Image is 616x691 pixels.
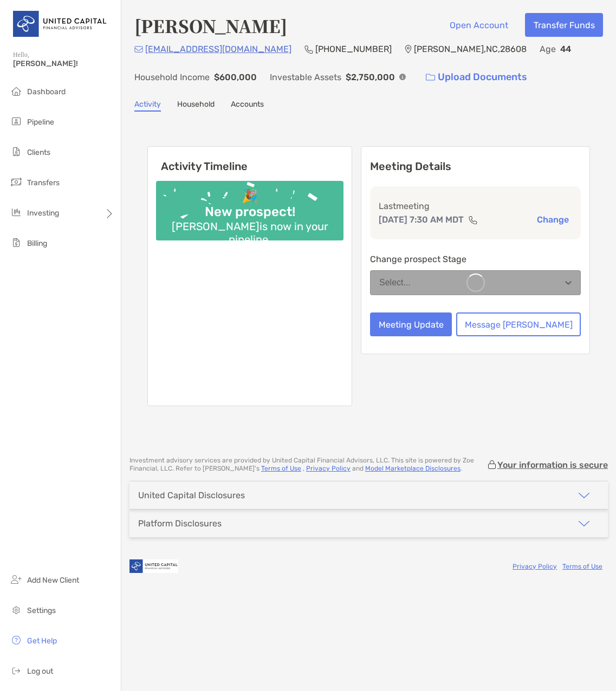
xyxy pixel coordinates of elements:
[370,160,581,173] p: Meeting Details
[200,204,300,220] div: New prospect!
[513,563,557,570] a: Privacy Policy
[134,100,161,112] a: Activity
[468,216,478,224] img: communication type
[13,4,108,43] img: United Capital Logo
[379,213,464,226] p: [DATE] 7:30 AM MDT
[405,45,412,54] img: Location Icon
[138,490,245,500] div: United Capital Disclosures
[129,457,487,473] p: Investment advisory services are provided by United Capital Financial Advisors, LLC . This site i...
[27,667,53,676] span: Log out
[10,603,23,616] img: settings icon
[306,465,351,472] a: Privacy Policy
[10,206,23,219] img: investing icon
[27,239,47,248] span: Billing
[10,236,23,249] img: billing icon
[134,70,210,84] p: Household Income
[231,100,264,112] a: Accounts
[237,188,262,204] div: 🎉
[129,554,178,578] img: company logo
[578,517,591,530] img: icon arrow
[134,46,143,53] img: Email Icon
[13,59,114,68] span: [PERSON_NAME]!
[156,220,343,246] div: [PERSON_NAME] is now in your pipeline.
[10,573,23,586] img: add_new_client icon
[138,518,222,529] div: Platform Disclosures
[10,145,23,158] img: clients icon
[560,42,571,56] p: 44
[10,84,23,97] img: dashboard icon
[214,70,257,84] p: $600,000
[261,465,301,472] a: Terms of Use
[27,636,57,646] span: Get Help
[534,214,572,225] button: Change
[419,66,534,89] a: Upload Documents
[456,312,581,336] button: Message [PERSON_NAME]
[27,87,66,96] span: Dashboard
[10,115,23,128] img: pipeline icon
[27,148,50,157] span: Clients
[27,208,59,218] span: Investing
[346,70,395,84] p: $2,750,000
[370,312,452,336] button: Meeting Update
[399,74,406,80] img: Info Icon
[27,576,79,585] span: Add New Client
[134,13,287,38] h4: [PERSON_NAME]
[27,606,56,615] span: Settings
[540,42,556,56] p: Age
[145,42,291,56] p: [EMAIL_ADDRESS][DOMAIN_NAME]
[370,252,581,266] p: Change prospect Stage
[525,13,603,37] button: Transfer Funds
[578,489,591,502] img: icon arrow
[27,178,60,187] span: Transfers
[414,42,527,56] p: [PERSON_NAME] , NC , 28608
[10,634,23,647] img: get-help icon
[426,74,435,81] img: button icon
[10,175,23,188] img: transfers icon
[497,460,608,470] p: Your information is secure
[304,45,313,54] img: Phone Icon
[379,199,572,213] p: Last meeting
[27,118,54,127] span: Pipeline
[177,100,215,112] a: Household
[10,664,23,677] img: logout icon
[365,465,461,472] a: Model Marketplace Disclosures
[148,147,352,173] h6: Activity Timeline
[315,42,392,56] p: [PHONE_NUMBER]
[441,13,516,37] button: Open Account
[562,563,602,570] a: Terms of Use
[270,70,341,84] p: Investable Assets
